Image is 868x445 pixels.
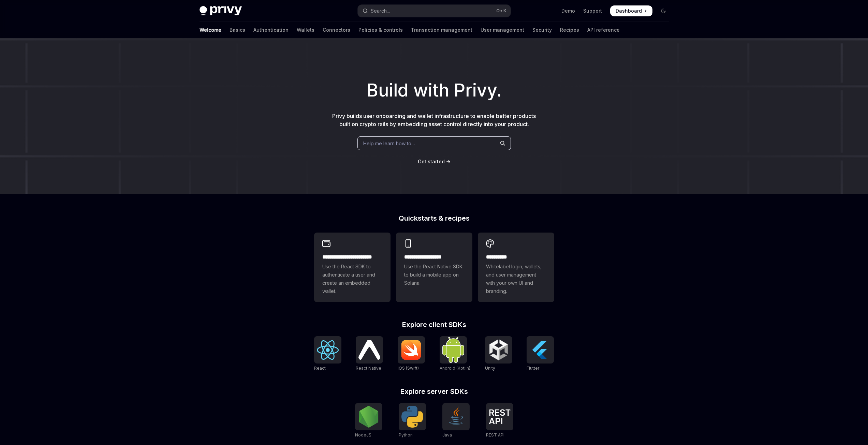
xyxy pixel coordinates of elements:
[442,337,464,362] img: Android (Kotlin)
[489,409,511,424] img: REST API
[616,8,642,14] span: Dashboard
[485,336,512,372] a: UnityUnity
[488,339,510,361] img: Unity
[478,233,554,302] a: **** *****Whitelabel login, wallets, and user management with your own UI and branding.
[404,263,464,287] span: Use the React Native SDK to build a mobile app on Solana.
[314,215,554,222] h2: Quickstarts & recipes
[314,388,554,395] h2: Explore server SDKs
[486,263,546,295] span: Whitelabel login, wallets, and user management with your own UI and branding.
[411,22,472,38] a: Transaction management
[418,158,445,165] a: Get started
[332,113,536,128] span: Privy builds user onboarding and wallet infrastructure to enable better products built on crypto ...
[527,336,554,372] a: FlutterFlutter
[532,22,552,38] a: Security
[358,22,403,38] a: Policies & controls
[658,5,669,16] button: Toggle dark mode
[496,8,506,14] span: Ctrl K
[355,403,382,439] a: NodeJSNodeJS
[314,336,341,372] a: ReactReact
[485,366,495,371] span: Unity
[358,340,380,359] img: React Native
[440,336,470,372] a: Android (Kotlin)Android (Kotlin)
[356,336,383,372] a: React NativeReact Native
[400,340,422,360] img: iOS (Swift)
[399,403,426,439] a: PythonPython
[486,432,504,437] span: REST API
[418,159,445,164] span: Get started
[442,432,452,437] span: Java
[358,406,380,428] img: NodeJS
[398,366,419,371] span: iOS (Swift)
[440,366,470,371] span: Android (Kotlin)
[401,406,423,428] img: Python
[442,403,470,439] a: JavaJava
[529,339,551,361] img: Flutter
[358,5,511,17] button: Open search
[230,22,245,38] a: Basics
[297,22,314,38] a: Wallets
[363,140,415,147] span: Help me learn how to…
[11,77,857,104] h1: Build with Privy.
[371,7,390,15] div: Search...
[356,366,381,371] span: React Native
[560,22,579,38] a: Recipes
[583,8,602,14] a: Support
[610,5,652,16] a: Dashboard
[253,22,289,38] a: Authentication
[399,432,413,437] span: Python
[200,22,221,38] a: Welcome
[200,6,242,16] img: dark logo
[322,263,382,295] span: Use the React SDK to authenticate a user and create an embedded wallet.
[398,336,425,372] a: iOS (Swift)iOS (Swift)
[396,233,472,302] a: **** **** **** ***Use the React Native SDK to build a mobile app on Solana.
[314,366,326,371] span: React
[317,340,339,360] img: React
[323,22,350,38] a: Connectors
[486,403,513,439] a: REST APIREST API
[314,321,554,328] h2: Explore client SDKs
[561,8,575,14] a: Demo
[481,22,524,38] a: User management
[587,22,620,38] a: API reference
[355,432,371,437] span: NodeJS
[445,406,467,428] img: Java
[527,366,539,371] span: Flutter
